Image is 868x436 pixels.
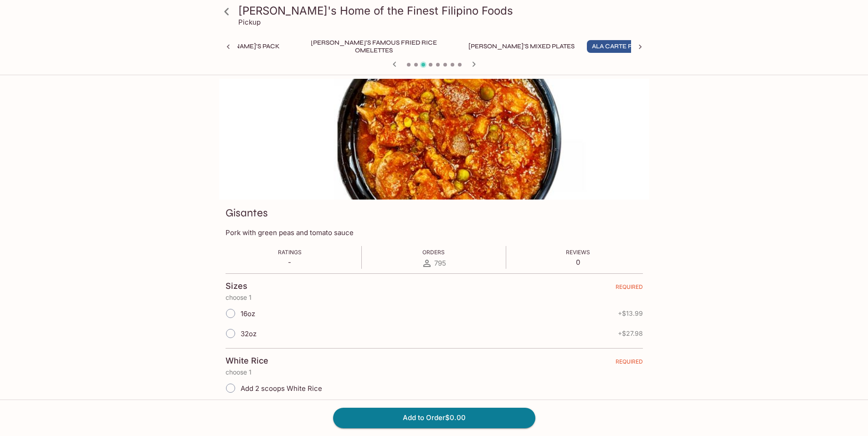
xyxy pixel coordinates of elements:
button: Add to Order$0.00 [333,408,535,428]
p: 0 [566,258,590,267]
h4: White Rice [226,356,268,366]
span: 16oz [241,309,255,318]
span: REQUIRED [616,283,643,294]
span: Add 2 scoops White Rice [241,384,322,393]
p: Pickup [238,18,261,26]
span: + $27.98 [618,330,643,337]
span: Reviews [566,249,590,256]
h3: [PERSON_NAME]'s Home of the Finest Filipino Foods [238,4,646,18]
p: Pork with green peas and tomato sauce [226,228,643,237]
button: [PERSON_NAME]'s Pack [196,40,285,53]
div: Gisantes [219,79,649,200]
h3: Gisantes [226,206,268,220]
h4: Sizes [226,281,247,291]
button: Ala Carte Favorite Filipino Dishes [587,40,716,53]
span: REQUIRED [616,358,643,369]
span: Ratings [278,249,302,256]
span: Orders [422,249,445,256]
button: [PERSON_NAME]'s Mixed Plates [463,40,580,53]
button: [PERSON_NAME]'s Famous Fried Rice Omelettes [292,40,456,53]
span: 795 [434,259,446,267]
p: - [278,258,302,267]
p: choose 1 [226,369,643,376]
p: choose 1 [226,294,643,301]
span: + $13.99 [618,310,643,317]
span: 32oz [241,329,257,338]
